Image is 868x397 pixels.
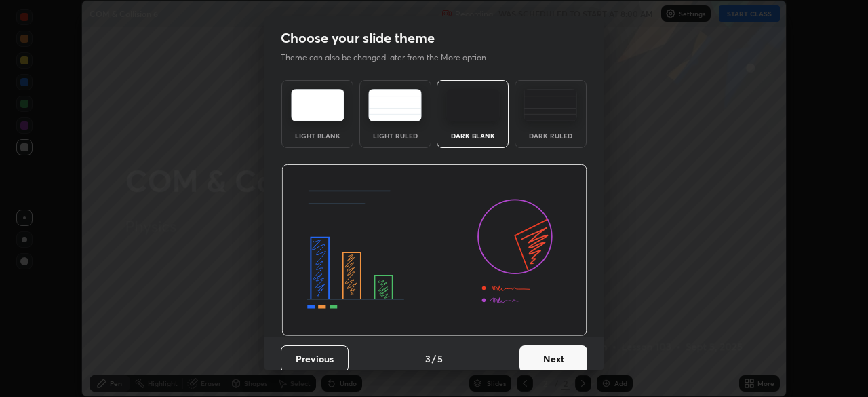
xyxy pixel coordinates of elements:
h2: Choose your slide theme [281,29,435,47]
img: darkThemeBanner.d06ce4a2.svg [281,164,587,337]
button: Previous [281,345,349,373]
p: Theme can also be changed later from the More option [281,52,500,64]
div: Dark Ruled [524,132,578,139]
img: lightTheme.e5ed3b09.svg [291,89,344,121]
img: darkTheme.f0cc69e5.svg [446,89,500,121]
h4: 5 [437,352,443,366]
button: Next [519,345,587,373]
div: Dark Blank [446,132,500,139]
div: Light Blank [290,132,344,139]
h4: / [432,352,436,366]
img: lightRuledTheme.5fabf969.svg [368,89,422,121]
img: darkRuledTheme.de295e13.svg [524,89,577,121]
div: Light Ruled [368,132,422,139]
h4: 3 [425,352,431,366]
